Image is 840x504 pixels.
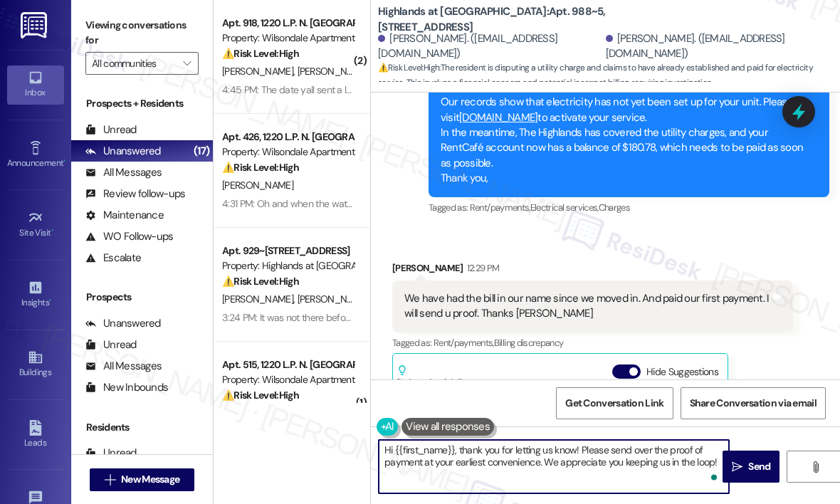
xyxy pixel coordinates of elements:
div: We have had the bill in our name since we moved in. And paid our first payment. I will send u pro... [404,291,770,322]
i:  [183,58,191,69]
div: All Messages [85,359,162,374]
div: [PERSON_NAME]. ([EMAIL_ADDRESS][DOMAIN_NAME]) [606,31,830,62]
div: All Messages [85,165,162,180]
a: Insights • [7,275,64,314]
a: Site Visit • [7,206,64,244]
input: All communities [92,52,176,75]
a: Buildings [7,345,64,384]
div: Related guidelines [397,364,479,391]
div: [PERSON_NAME] [392,261,793,280]
button: Share Conversation via email [681,387,826,419]
span: • [63,156,65,166]
label: Viewing conversations for [85,14,199,52]
div: Unanswered [85,144,161,159]
span: : The resident is disputing a utility charge and claims to have already established and paid for ... [378,61,840,91]
div: Maintenance [85,208,164,223]
span: [PERSON_NAME] [298,293,369,305]
a: [DOMAIN_NAME] [459,110,537,125]
div: WO Follow-ups [85,229,173,244]
div: Tagged as: [429,197,829,218]
div: Unread [85,337,137,352]
div: Hi [PERSON_NAME] and [PERSON_NAME], Our records show that electricity has not yet been set up for... [441,80,807,187]
strong: ⚠️ Risk Level: High [222,47,299,60]
button: Send [723,451,779,483]
strong: ⚠️ Risk Level: High [378,62,439,73]
i:  [810,461,821,473]
div: Unread [85,122,137,137]
div: Residents [71,420,213,435]
label: Hide Suggestions [646,364,718,379]
div: Prospects + Residents [71,96,213,111]
span: Get Conversation Link [565,396,663,411]
div: (17) [190,140,213,162]
strong: ⚠️ Risk Level: High [222,161,299,174]
span: • [49,295,51,305]
b: Highlands at [GEOGRAPHIC_DATA]: Apt. 988~5, [STREET_ADDRESS] [378,4,663,35]
div: Escalate [85,251,141,266]
span: New Message [121,472,179,487]
div: Tagged as: [392,332,793,353]
div: Apt. 918, 1220 L.P. N. [GEOGRAPHIC_DATA] [222,16,354,31]
div: Review follow-ups [85,187,185,201]
button: New Message [90,468,195,491]
div: Prospects [71,290,213,305]
div: Apt. 426, 1220 L.P. N. [GEOGRAPHIC_DATA] [222,130,354,145]
div: Unread [85,446,137,461]
span: • [51,226,53,236]
span: [PERSON_NAME] [222,179,293,191]
span: Share Conversation via email [690,396,817,411]
div: 12:29 PM [463,261,500,275]
div: [PERSON_NAME]. ([EMAIL_ADDRESS][DOMAIN_NAME]) [378,31,602,62]
div: Apt. 515, 1220 L.P. N. [GEOGRAPHIC_DATA] [222,357,354,372]
button: Get Conversation Link [556,387,673,419]
img: ResiDesk Logo [21,12,50,38]
div: Apt. 929~[STREET_ADDRESS] [222,243,354,258]
span: [PERSON_NAME] [222,65,298,78]
div: New Inbounds [85,380,168,395]
a: Leads [7,416,64,454]
span: Rent/payments , [434,337,494,349]
span: Send [748,459,770,474]
span: Charges [599,201,630,214]
div: Property: Highlands at [GEOGRAPHIC_DATA] Apartments [222,258,354,273]
div: Unanswered [85,316,161,331]
div: Property: Wilsondale Apartments [222,372,354,387]
span: Electrical services , [530,201,599,214]
span: [PERSON_NAME] [298,65,369,78]
strong: ⚠️ Risk Level: High [222,275,299,288]
strong: ⚠️ Risk Level: High [222,389,299,401]
textarea: To enrich screen reader interactions, please activate Accessibility in Grammarly extension settings [379,440,729,493]
span: [PERSON_NAME] [222,293,298,305]
i:  [732,461,742,473]
span: Billing discrepancy [494,337,564,349]
div: Property: Wilsondale Apartments [222,145,354,159]
a: Inbox [7,65,64,104]
i:  [105,474,115,485]
span: Rent/payments , [470,201,530,214]
div: Property: Wilsondale Apartments [222,31,354,46]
